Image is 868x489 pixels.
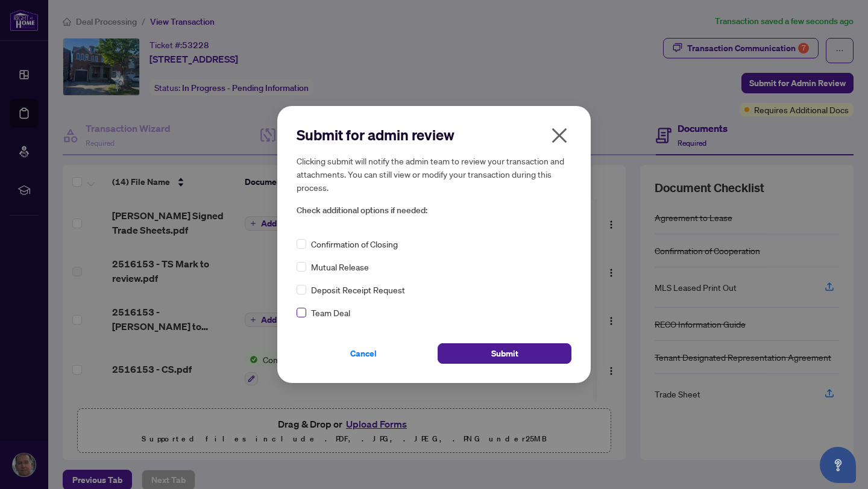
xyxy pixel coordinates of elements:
[550,126,569,145] span: close
[350,344,377,363] span: Cancel
[297,204,571,217] span: Check additional options if needed:
[311,306,350,319] span: Team Deal
[311,283,405,296] span: Deposit Receipt Request
[820,447,856,483] button: Open asap
[297,125,571,145] h2: Submit for admin review
[311,237,398,251] span: Confirmation of Closing
[311,260,369,273] span: Mutual Release
[491,344,518,363] span: Submit
[438,343,571,364] button: Submit
[297,154,571,194] h5: Clicking submit will notify the admin team to review your transaction and attachments. You can st...
[297,343,430,364] button: Cancel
